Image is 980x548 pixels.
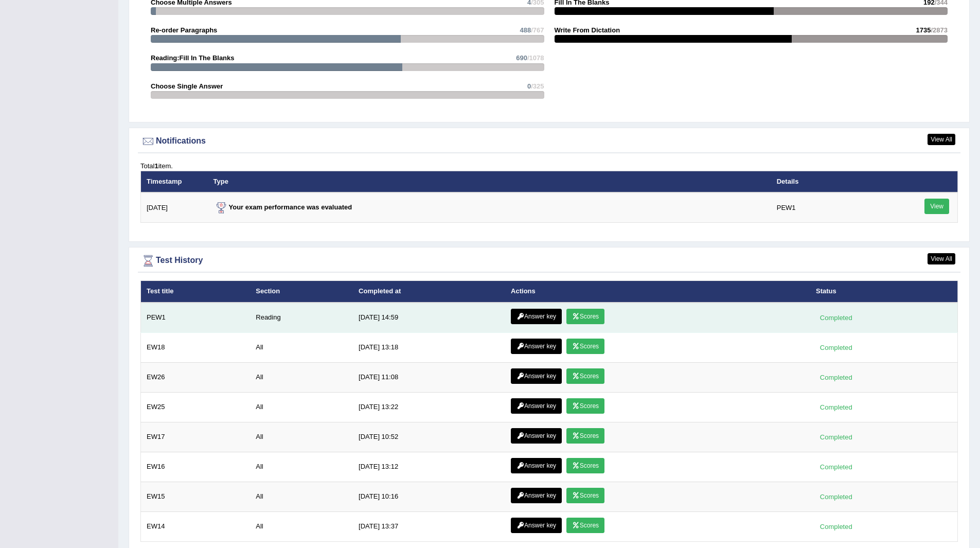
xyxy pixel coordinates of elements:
div: Completed [816,342,856,353]
span: 1735 [916,26,931,34]
td: EW14 [141,511,251,541]
th: Type [208,171,771,192]
td: [DATE] 13:22 [353,392,505,422]
span: /325 [531,82,544,90]
span: 690 [516,54,527,62]
td: [DATE] 14:59 [353,303,505,333]
a: Scores [566,368,604,384]
div: Completed [816,462,856,472]
span: /2873 [931,26,948,34]
a: Scores [566,339,604,354]
strong: Write From Dictation [555,26,620,34]
a: Scores [566,518,604,533]
strong: Choose Single Answer [151,82,223,90]
td: EW26 [141,362,251,392]
a: Scores [566,458,604,473]
a: Answer key [511,368,562,384]
span: 488 [520,26,531,34]
div: Completed [816,432,856,443]
span: /767 [531,26,544,34]
td: All [250,332,353,362]
a: Answer key [511,398,562,414]
a: Answer key [511,518,562,533]
td: [DATE] [141,192,208,223]
div: Test History [140,253,958,269]
th: Timestamp [141,171,208,192]
div: Completed [816,521,856,532]
td: All [250,392,353,422]
th: Details [771,171,896,192]
a: Answer key [511,458,562,473]
a: Answer key [511,488,562,503]
th: Section [250,281,353,303]
div: Completed [816,372,856,383]
div: Total item. [140,161,958,171]
td: [DATE] 10:52 [353,422,505,452]
td: EW25 [141,392,251,422]
a: Scores [566,309,604,324]
th: Completed at [353,281,505,303]
div: Completed [816,491,856,502]
td: EW16 [141,452,251,482]
td: EW15 [141,482,251,511]
td: Reading [250,303,353,333]
td: [DATE] 10:16 [353,482,505,511]
strong: Reading:Fill In The Blanks [151,54,235,62]
td: [DATE] 13:12 [353,452,505,482]
a: View All [928,134,955,145]
a: View All [928,253,955,264]
td: All [250,362,353,392]
td: EW18 [141,332,251,362]
td: All [250,422,353,452]
a: Scores [566,488,604,503]
div: Completed [816,312,856,323]
td: EW17 [141,422,251,452]
a: Answer key [511,339,562,354]
td: [DATE] 11:08 [353,362,505,392]
th: Test title [141,281,251,303]
a: Scores [566,428,604,444]
span: /1078 [527,54,544,62]
td: [DATE] 13:18 [353,332,505,362]
strong: Re-order Paragraphs [151,26,217,34]
b: 1 [154,162,158,170]
td: All [250,452,353,482]
th: Status [810,281,957,303]
td: All [250,482,353,511]
a: Answer key [511,428,562,444]
td: PEW1 [771,192,896,223]
td: [DATE] 13:37 [353,511,505,541]
td: All [250,511,353,541]
strong: Your exam performance was evaluated [213,203,352,211]
span: 0 [527,82,531,90]
th: Actions [505,281,810,303]
td: PEW1 [141,303,251,333]
div: Notifications [140,134,958,149]
a: Scores [566,398,604,414]
a: Answer key [511,309,562,324]
a: View [924,199,949,214]
div: Completed [816,402,856,413]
